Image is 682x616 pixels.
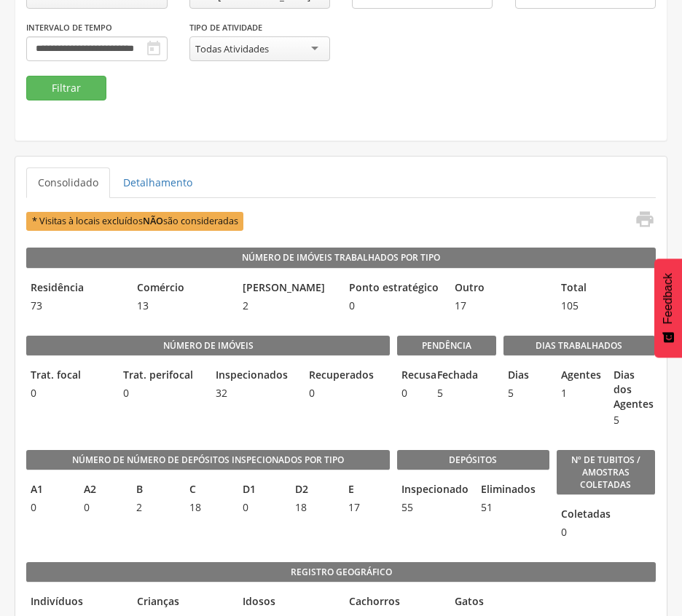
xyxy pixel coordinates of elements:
span: 17 [450,299,549,313]
span: 18 [291,500,337,515]
legend: [PERSON_NAME] [238,280,337,297]
i:  [145,40,162,58]
legend: Inspecionados [211,368,297,384]
legend: Indivíduos [26,594,125,611]
i:  [635,209,655,229]
legend: D1 [238,482,284,499]
a: Detalhamento [111,167,204,198]
span: 0 [305,386,390,400]
legend: Outro [450,280,549,297]
span: 5 [609,413,655,427]
legend: Depósitos [397,450,549,470]
legend: Número de Imóveis Trabalhados por Tipo [26,248,656,268]
legend: Fechada [433,368,460,384]
span: 13 [133,299,232,313]
b: NÃO [143,215,163,227]
button: Feedback - Mostrar pesquisa [654,258,682,358]
legend: A1 [26,482,72,499]
legend: Inspecionado [397,482,469,499]
a: Consolidado [26,167,110,198]
span: 0 [238,500,284,515]
span: * Visitas à locais excluídos são consideradas [26,212,243,230]
legend: E [344,482,390,499]
span: 0 [345,299,444,313]
span: 51 [477,500,549,515]
label: Tipo de Atividade [189,22,262,33]
a:  [626,209,655,233]
span: 0 [79,500,125,515]
span: 0 [557,525,565,540]
span: 55 [397,500,469,515]
legend: A2 [79,482,125,499]
legend: Recuperados [305,368,390,384]
legend: Dias dos Agentes [609,368,655,411]
span: 18 [185,500,231,515]
legend: Trat. perifocal [119,368,204,384]
span: 1 [557,386,603,400]
legend: Residência [26,280,125,297]
legend: Recusa [397,368,425,384]
legend: B [132,482,178,499]
legend: Coletadas [557,507,565,524]
legend: Idosos [238,594,337,611]
span: 2 [238,299,337,313]
span: 0 [397,386,425,400]
span: 0 [119,386,204,400]
legend: Gatos [450,594,549,611]
legend: Dias [503,368,549,384]
span: 17 [344,500,390,515]
legend: Crianças [133,594,232,611]
legend: Eliminados [477,482,549,499]
legend: Agentes [557,368,603,384]
span: 0 [26,386,111,400]
span: 0 [26,500,72,515]
legend: Trat. focal [26,368,111,384]
span: 5 [433,386,460,400]
legend: D2 [291,482,337,499]
legend: Número de imóveis [26,336,390,356]
legend: Cachorros [345,594,444,611]
legend: Pendência [397,336,496,356]
span: 2 [132,500,178,515]
legend: Dias Trabalhados [503,336,655,356]
legend: Número de Número de Depósitos Inspecionados por Tipo [26,450,390,470]
span: 32 [211,386,297,400]
legend: Total [557,280,656,297]
legend: Ponto estratégico [345,280,444,297]
legend: Comércio [133,280,232,297]
span: 105 [557,299,656,313]
legend: Nº de Tubitos / Amostras coletadas [557,450,656,495]
span: 73 [26,299,125,313]
span: Feedback [662,273,675,324]
button: Filtrar [26,76,106,100]
legend: Registro geográfico [26,562,656,583]
span: 5 [503,386,549,400]
legend: C [185,482,231,499]
label: Intervalo de Tempo [26,22,112,33]
div: Todas Atividades [195,42,269,55]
